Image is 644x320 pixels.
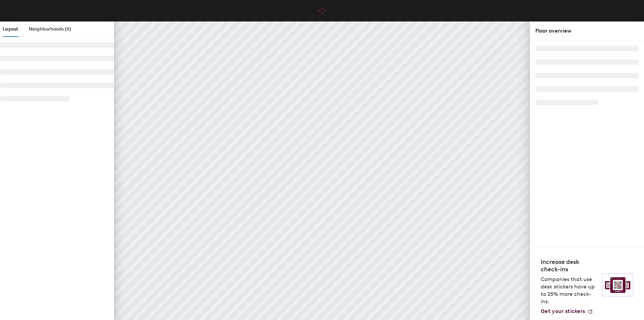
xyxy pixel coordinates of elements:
span: Neighborhoods (0) [29,26,71,32]
h4: Increase desk check-ins [541,258,598,273]
p: Companies that use desk stickers have up to 25% more check-ins. [541,276,598,305]
span: Get your stickers [541,308,585,314]
span: Layout [3,26,18,32]
a: Get your stickers [541,308,593,315]
img: Sticker logo [602,274,633,296]
div: Floor overview [535,27,639,35]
